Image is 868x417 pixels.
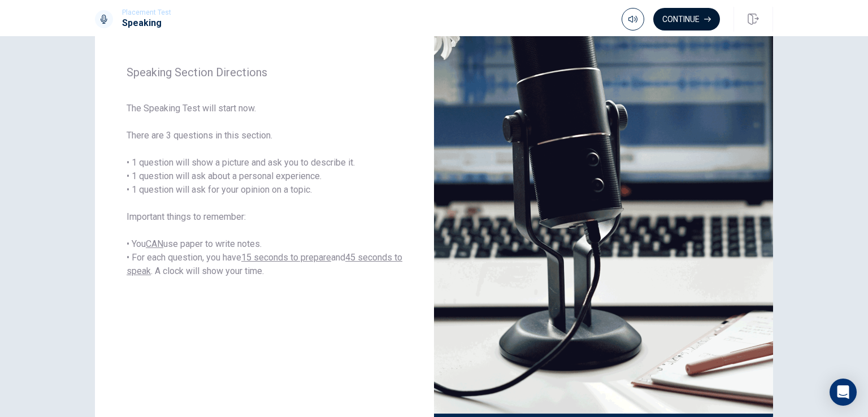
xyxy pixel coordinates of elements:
[127,66,402,79] span: Speaking Section Directions
[127,102,402,278] span: The Speaking Test will start now. There are 3 questions in this section. • 1 question will show a...
[122,8,171,16] span: Placement Test
[653,8,720,31] button: Continue
[146,238,163,249] u: CAN
[830,379,857,406] div: Open Intercom Messenger
[122,16,171,30] h1: Speaking
[241,252,331,263] u: 15 seconds to prepare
